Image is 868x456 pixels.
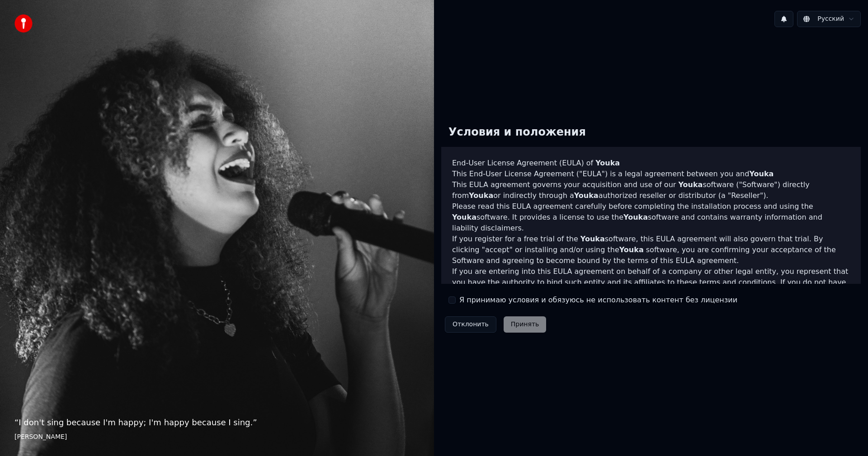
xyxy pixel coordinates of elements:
[14,14,33,33] img: youka
[452,213,476,221] span: Youka
[452,169,850,179] p: This End-User License Agreement ("EULA") is a legal agreement between you and
[595,159,620,167] span: Youka
[452,201,850,234] p: Please read this EULA agreement carefully before completing the installation process and using th...
[678,180,703,189] span: Youka
[452,158,850,169] h3: End-User License Agreement (EULA) of
[14,416,420,429] p: “ I don't sing because I'm happy; I'm happy because I sing. ”
[452,266,850,310] p: If you are entering into this EULA agreement on behalf of a company or other legal entity, you re...
[441,118,593,147] div: Условия и положения
[459,295,737,306] label: Я принимаю условия и обязуюсь не использовать контент без лицензии
[14,432,420,442] footer: [PERSON_NAME]
[452,234,850,266] p: If you register for a free trial of the software, this EULA agreement will also govern that trial...
[469,191,493,200] span: Youka
[623,213,648,221] span: Youka
[452,179,850,201] p: This EULA agreement governs your acquisition and use of our software ("Software") directly from o...
[445,316,496,333] button: Отклонить
[749,169,774,178] span: Youka
[574,191,599,200] span: Youka
[619,245,644,254] span: Youka
[580,235,605,243] span: Youka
